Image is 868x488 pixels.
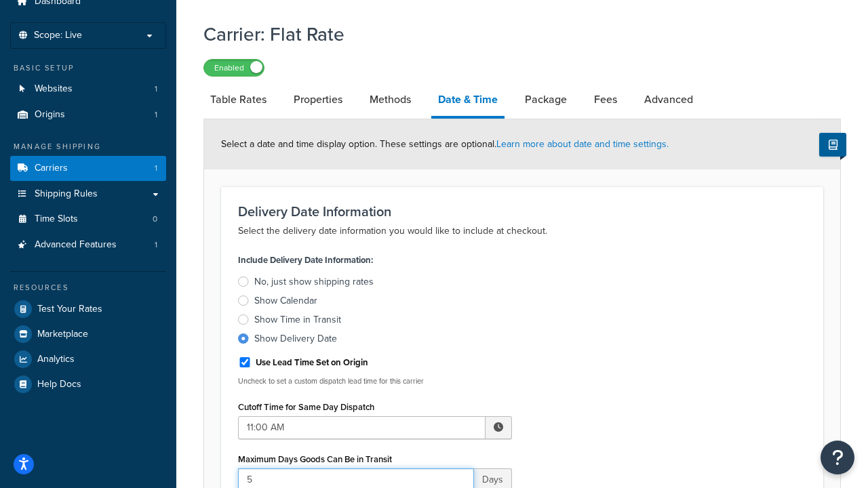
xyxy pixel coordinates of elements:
span: 1 [155,163,157,174]
span: Carriers [35,163,68,174]
a: Fees [587,83,624,116]
a: Carriers1 [10,156,166,181]
button: Show Help Docs [819,133,846,157]
a: Package [518,83,574,116]
li: Carriers [10,156,166,181]
span: Shipping Rules [35,188,98,200]
span: Scope: Live [34,30,82,41]
div: Show Delivery Date [254,332,337,346]
h1: Carrier: Flat Rate [203,21,824,47]
a: Properties [287,83,349,116]
div: Resources [10,282,166,293]
span: Marketplace [37,329,88,340]
li: Origins [10,102,166,127]
span: Origins [35,109,65,121]
label: Enabled [204,60,264,76]
a: Test Your Rates [10,297,166,321]
label: Cutoff Time for Same Day Dispatch [238,402,374,412]
label: Include Delivery Date Information: [238,251,373,270]
a: Advanced [637,83,700,116]
a: Time Slots0 [10,207,166,232]
a: Websites1 [10,77,166,102]
span: Help Docs [37,379,81,390]
p: Select the delivery date information you would like to include at checkout. [238,223,806,239]
span: Time Slots [35,213,78,225]
span: 1 [155,83,157,95]
div: Basic Setup [10,62,166,74]
span: 1 [155,109,157,121]
a: Shipping Rules [10,182,166,207]
span: Analytics [37,354,75,365]
a: Methods [363,83,418,116]
label: Use Lead Time Set on Origin [256,357,368,369]
a: Analytics [10,347,166,371]
li: Time Slots [10,207,166,232]
span: Select a date and time display option. These settings are optional. [221,137,669,151]
li: Websites [10,77,166,102]
span: Advanced Features [35,239,117,251]
p: Uncheck to set a custom dispatch lead time for this carrier [238,376,512,386]
a: Learn more about date and time settings. [496,137,669,151]
div: No, just show shipping rates [254,275,374,289]
a: Date & Time [431,83,505,119]
a: Marketplace [10,322,166,346]
div: Manage Shipping [10,141,166,152]
span: 1 [155,239,157,251]
label: Maximum Days Goods Can Be in Transit [238,454,392,464]
span: Test Your Rates [37,304,102,315]
h3: Delivery Date Information [238,204,806,219]
a: Advanced Features1 [10,232,166,258]
a: Help Docs [10,372,166,396]
button: Open Resource Center [821,441,854,474]
div: Show Time in Transit [254,313,341,327]
span: Websites [35,83,73,95]
span: 0 [153,213,157,225]
a: Origins1 [10,102,166,127]
li: Advanced Features [10,232,166,258]
div: Show Calendar [254,294,317,308]
a: Table Rates [203,83,273,116]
